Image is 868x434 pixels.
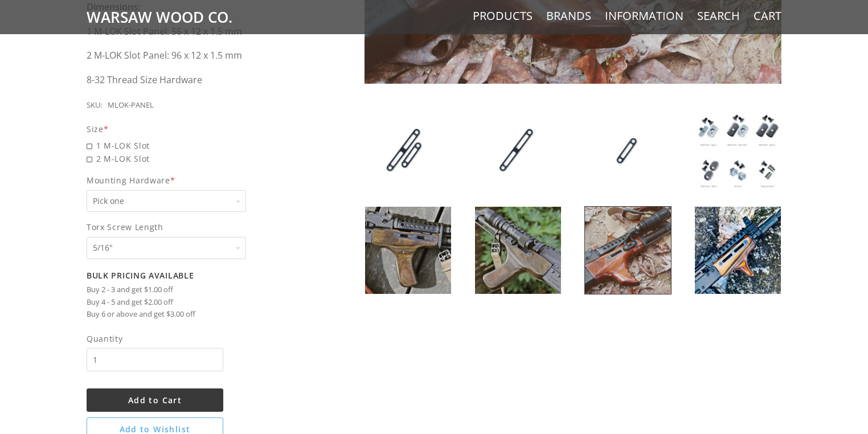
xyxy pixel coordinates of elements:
img: DIY M-LOK Panel Inserts [365,207,451,294]
select: Torx Screw Length [87,237,246,259]
li: Buy 4 - 5 and get $2.00 off [87,296,305,309]
span: Mounting Hardware [87,174,305,187]
div: MLOK-PANEL [108,99,154,112]
h2: Bulk Pricing Available [87,271,305,281]
div: Size [87,122,305,136]
a: Brands [546,9,591,23]
span: 1 M-LOK Slot [87,139,305,152]
span: Torx Screw Length [87,220,305,234]
img: DIY M-LOK Panel Inserts [695,207,781,294]
span: 2 M-LOK Slot [87,152,305,165]
li: Buy 2 - 3 and get $1.00 off [87,284,305,296]
a: Products [473,9,533,23]
img: DIY M-LOK Panel Inserts [365,107,451,194]
a: Search [697,9,740,23]
span: Add to Cart [128,395,182,406]
p: 8-32 Thread Size Hardware [87,72,305,88]
a: Cart [754,9,781,23]
a: Information [605,9,683,23]
button: Add to Cart [87,388,223,412]
img: DIY M-LOK Panel Inserts [585,107,671,194]
input: Quantity [87,348,223,371]
span: Quantity [87,332,223,345]
img: DIY M-LOK Panel Inserts [475,207,561,294]
img: DIY M-LOK Panel Inserts [475,107,561,194]
img: DIY M-LOK Panel Inserts [585,207,671,294]
div: SKU: [87,99,102,112]
img: DIY M-LOK Panel Inserts [695,107,781,194]
p: 2 M-LOK Slot Panel: 96 x 12 x 1.5 mm [87,48,305,63]
select: Mounting Hardware* [87,190,246,212]
li: Buy 6 or above and get $3.00 off [87,308,305,321]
